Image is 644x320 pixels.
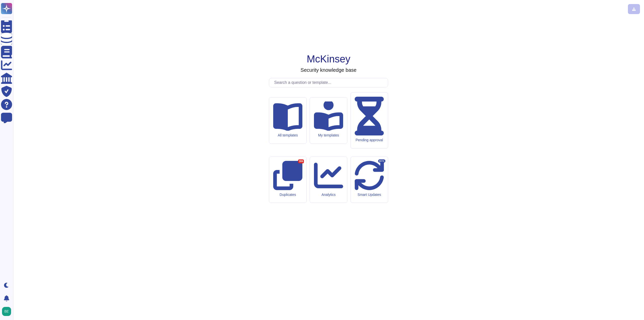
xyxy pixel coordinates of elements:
[272,78,388,87] input: Search a question or template...
[355,138,384,142] div: Pending approval
[314,133,343,137] div: My templates
[2,307,11,316] img: user
[355,193,384,197] div: Smart Updates
[378,159,385,163] div: BETA
[314,193,343,197] div: Analytics
[298,159,304,163] div: 306
[1,306,15,317] button: user
[301,67,356,73] h3: Security knowledge base
[273,133,302,137] div: All templates
[307,53,350,65] h1: McKinsey
[273,193,302,197] div: Duplicates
